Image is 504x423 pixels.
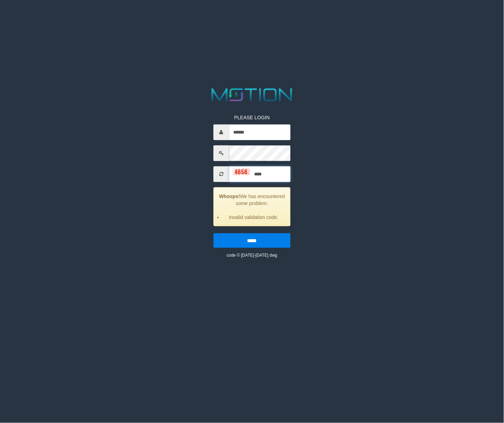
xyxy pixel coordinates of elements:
li: Invalid validation code. [223,214,285,221]
img: captcha [233,168,250,175]
small: code © [DATE]-[DATE] dwg [227,253,277,258]
strong: Whoops! [219,194,240,199]
img: MOTION_logo.png [208,86,296,104]
div: We has encountered some problem. [214,187,291,226]
p: PLEASE LOGIN [214,114,291,121]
